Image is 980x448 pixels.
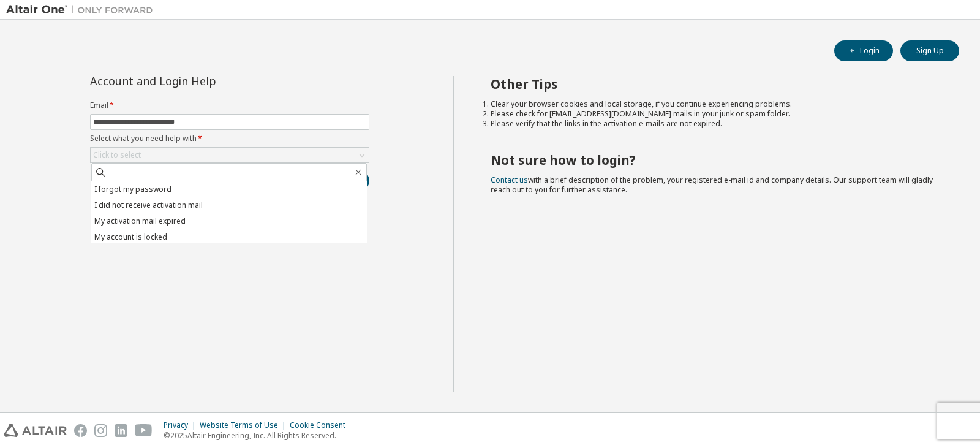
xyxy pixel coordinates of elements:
div: Cookie Consent [290,420,353,430]
li: Please verify that the links in the activation e-mails are not expired. [491,119,938,129]
img: instagram.svg [94,424,107,437]
a: Contact us [491,175,528,185]
h2: Not sure how to login? [491,152,938,168]
h2: Other Tips [491,76,938,92]
li: Please check for [EMAIL_ADDRESS][DOMAIN_NAME] mails in your junk or spam folder. [491,109,938,119]
img: facebook.svg [74,424,87,437]
div: Website Terms of Use [200,420,290,430]
img: altair_logo.svg [4,424,67,437]
span: with a brief description of the problem, your registered e-mail id and company details. Our suppo... [491,175,933,195]
img: linkedin.svg [115,424,127,437]
img: youtube.svg [135,424,153,437]
div: Privacy [164,420,200,430]
li: Clear your browser cookies and local storage, if you continue experiencing problems. [491,99,938,109]
div: Click to select [91,148,369,162]
p: © 2025 Altair Engineering, Inc. All Rights Reserved. [164,430,353,441]
label: Email [90,101,369,110]
button: Sign Up [900,40,959,61]
div: Click to select [93,150,141,160]
label: Select what you need help with [90,134,369,143]
li: I forgot my password [91,181,367,197]
button: Login [834,40,893,61]
div: Account and Login Help [90,76,314,86]
img: Altair One [6,4,159,16]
